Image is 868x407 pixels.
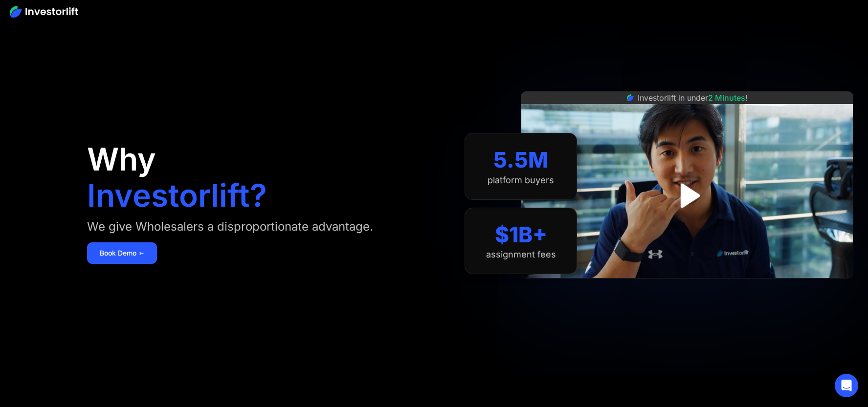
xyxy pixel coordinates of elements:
h1: Investorlift? [87,180,267,211]
iframe: Customer reviews powered by Trustpilot [614,283,760,295]
span: 2 Minutes [708,93,745,103]
div: assignment fees [486,249,556,260]
div: Investorlift in under ! [638,92,748,104]
div: 5.5M [493,147,549,173]
a: open lightbox [666,174,709,217]
div: We give Wholesalers a disproportionate advantage. [87,219,373,235]
a: Book Demo ➢ [87,242,157,264]
div: Open Intercom Messenger [835,374,858,397]
div: platform buyers [488,175,554,186]
h1: Why [87,144,156,175]
div: $1B+ [495,222,547,248]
